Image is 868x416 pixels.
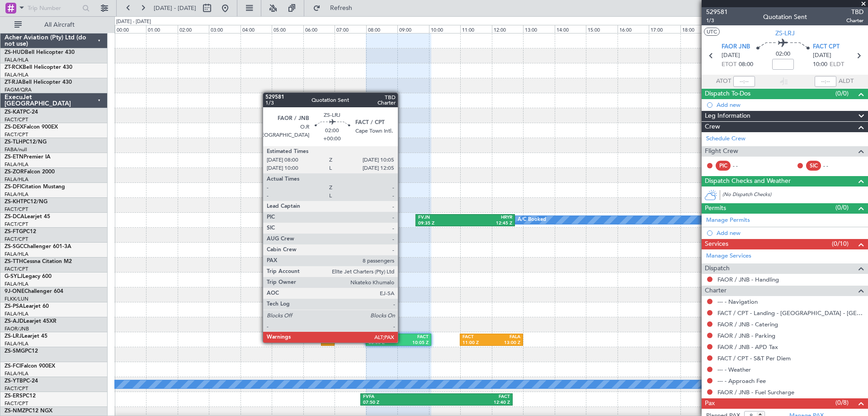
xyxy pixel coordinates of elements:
[309,1,363,15] button: Refresh
[5,370,28,377] a: FALA/HLA
[5,244,71,249] a: ZS-SGCChallenger 601-3A
[733,162,753,170] div: - -
[5,408,25,414] span: ZS-NMZ
[722,191,868,201] div: (No Dispatch Checks)
[154,4,196,12] span: [DATE] - [DATE]
[717,229,863,237] div: Add new
[5,289,63,294] a: 9J-ONEChallenger 604
[722,51,740,60] span: [DATE]
[5,124,24,130] span: ZS-DEX
[518,213,546,227] div: A/C Booked
[706,7,728,17] span: 529581
[806,161,821,171] div: SIC
[348,220,390,227] div: 08:50 Z
[835,203,849,212] span: (0/0)
[5,199,24,205] span: ZS-KHT
[465,215,512,221] div: HRYR
[436,394,509,400] div: FACT
[5,334,47,339] a: ZS-LRJLearjet 45
[835,89,849,98] span: (0/0)
[846,7,863,17] span: TBD
[462,340,491,346] div: 11:00 Z
[5,363,55,369] a: ZS-FCIFalcon 900EX
[436,400,509,406] div: 12:40 Z
[209,25,240,33] div: 03:00
[5,65,72,70] a: ZT-RCKBell Helicopter 430
[705,398,715,409] span: Pax
[5,378,38,384] a: ZS-YTBPC-24
[5,139,47,145] a: ZS-TLHPC12/NG
[717,101,863,109] div: Add new
[399,334,429,340] div: FACT
[116,18,151,26] div: [DATE] - [DATE]
[5,154,51,160] a: ZS-ETNPremier IA
[618,25,649,33] div: 16:00
[306,215,348,221] div: FACT
[705,239,728,249] span: Services
[491,334,520,340] div: FALA
[5,281,28,287] a: FALA/HLA
[5,229,36,234] a: ZS-FTGPC12
[5,274,23,279] span: G-SYLJ
[716,77,731,86] span: ATOT
[705,122,720,132] span: Crew
[706,134,745,143] a: Schedule Crew
[363,400,436,406] div: 07:50 Z
[5,319,24,324] span: ZS-AJD
[5,131,28,138] a: FACT/CPT
[5,393,23,399] span: ZS-ERS
[5,124,58,130] a: ZS-DEXFalcon 900EX
[5,116,28,123] a: FACT/CPT
[5,206,28,213] a: FACT/CPT
[115,25,146,33] div: 00:00
[5,184,65,190] a: ZS-DFICitation Mustang
[5,251,28,258] a: FALA/HLA
[813,43,840,52] span: FACT CPT
[717,332,775,339] a: FAOR / JNB - Parking
[5,266,28,273] a: FACT/CPT
[5,393,36,399] a: ZS-ERSPC12
[5,214,24,220] span: ZS-DCA
[5,57,28,63] a: FALA/HLA
[5,289,24,294] span: 9J-ONE
[717,276,779,283] a: FAOR / JNB - Handling
[5,378,23,384] span: ZS-YTB
[705,111,750,121] span: Leg Information
[366,25,397,33] div: 08:00
[586,25,617,33] div: 15:00
[835,398,849,407] span: (0/8)
[5,50,75,55] a: ZS-HUDBell Helicopter 430
[5,214,50,220] a: ZS-DCALearjet 45
[776,50,790,59] span: 02:00
[5,325,29,332] a: FAOR/JNB
[491,340,520,346] div: 13:00 Z
[5,146,27,153] a: FABA/null
[839,77,854,86] span: ALDT
[717,343,778,351] a: FAOR / JNB - APD Tax
[705,263,730,274] span: Dispatch
[348,215,390,221] div: FVJN
[368,340,399,346] div: 08:00 Z
[717,320,778,328] a: FAOR / JNB - Catering
[492,25,523,33] div: 12:00
[5,349,25,354] span: ZS-SMG
[5,199,47,205] a: ZS-KHTPC12/NG
[832,239,849,249] span: (0/10)
[705,286,726,296] span: Charter
[10,18,98,32] button: All Aircraft
[5,161,28,168] a: FALA/HLA
[717,366,751,373] a: --- - Weather
[460,25,491,33] div: 11:00
[5,80,72,85] a: ZT-RJABell Helicopter 430
[397,25,429,33] div: 09:00
[846,17,863,24] span: Charter
[705,176,791,186] span: Dispatch Checks and Weather
[739,60,753,69] span: 08:00
[813,51,831,60] span: [DATE]
[5,110,38,115] a: ZS-KATPC-24
[5,319,57,324] a: ZS-AJDLearjet 45XR
[716,161,731,171] div: PIC
[363,394,436,400] div: FVFA
[5,296,28,302] a: FLKK/LUN
[306,220,348,227] div: 06:00 Z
